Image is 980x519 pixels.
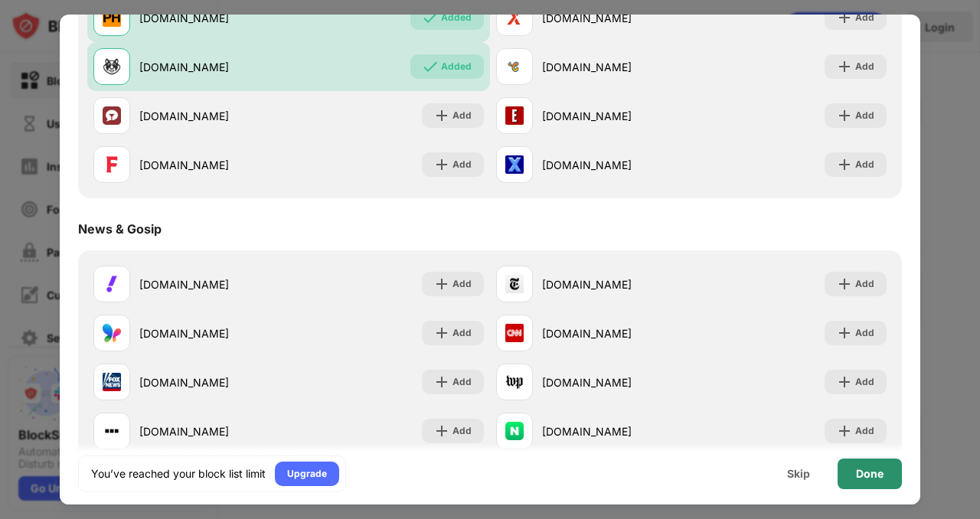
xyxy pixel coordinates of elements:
[78,221,162,237] div: News & Gosip
[139,10,289,26] div: [DOMAIN_NAME]
[505,422,524,440] img: favicons
[103,275,121,293] img: favicons
[103,155,121,174] img: favicons
[542,374,691,390] div: [DOMAIN_NAME]
[441,59,472,74] div: Added
[505,106,524,125] img: favicons
[139,325,289,341] div: [DOMAIN_NAME]
[505,373,524,391] img: favicons
[856,468,884,480] div: Done
[542,325,691,341] div: [DOMAIN_NAME]
[103,57,121,76] img: favicons
[139,157,289,173] div: [DOMAIN_NAME]
[103,373,121,391] img: favicons
[103,422,121,440] img: favicons
[855,10,874,25] div: Add
[452,108,472,123] div: Add
[139,108,289,124] div: [DOMAIN_NAME]
[855,157,874,172] div: Add
[452,423,472,439] div: Add
[139,374,289,390] div: [DOMAIN_NAME]
[855,108,874,123] div: Add
[103,8,121,27] img: favicons
[787,468,810,480] div: Skip
[139,59,289,75] div: [DOMAIN_NAME]
[855,59,874,74] div: Add
[542,108,691,124] div: [DOMAIN_NAME]
[542,276,691,292] div: [DOMAIN_NAME]
[505,57,524,76] img: favicons
[452,325,472,341] div: Add
[505,275,524,293] img: favicons
[542,423,691,439] div: [DOMAIN_NAME]
[103,106,121,125] img: favicons
[441,10,472,25] div: Added
[139,276,289,292] div: [DOMAIN_NAME]
[855,325,874,341] div: Add
[452,157,472,172] div: Add
[505,324,524,342] img: favicons
[91,466,266,481] div: You’ve reached your block list limit
[139,423,289,439] div: [DOMAIN_NAME]
[855,276,874,292] div: Add
[505,155,524,174] img: favicons
[542,157,691,173] div: [DOMAIN_NAME]
[542,10,691,26] div: [DOMAIN_NAME]
[452,374,472,390] div: Add
[505,8,524,27] img: favicons
[855,374,874,390] div: Add
[542,59,691,75] div: [DOMAIN_NAME]
[452,276,472,292] div: Add
[287,466,327,481] div: Upgrade
[103,324,121,342] img: favicons
[855,423,874,439] div: Add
